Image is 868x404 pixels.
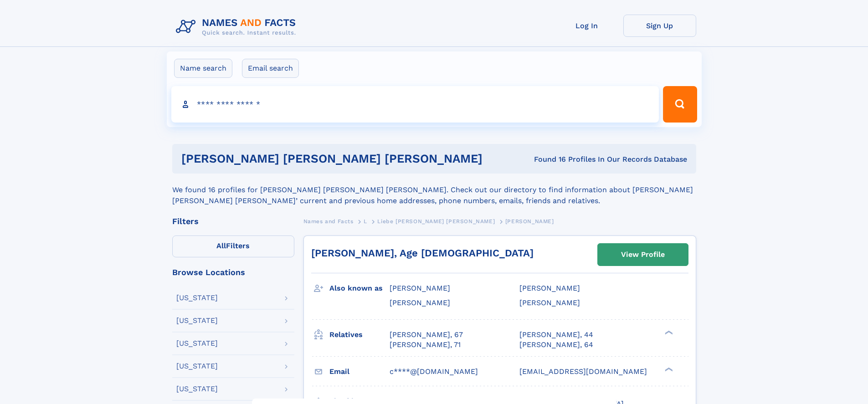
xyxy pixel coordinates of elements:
[172,235,294,257] label: Filters
[311,247,534,259] a: [PERSON_NAME], Age [DEMOGRAPHIC_DATA]
[519,340,593,350] a: [PERSON_NAME], 64
[172,174,696,206] div: We found 16 profiles for [PERSON_NAME] [PERSON_NAME] [PERSON_NAME]. Check out our directory to fi...
[172,15,303,39] img: Logo Names and Facts
[390,340,461,350] a: [PERSON_NAME], 71
[519,298,580,307] span: [PERSON_NAME]
[550,15,623,37] a: Log In
[663,329,673,335] div: ❯
[329,364,390,379] h3: Email
[172,268,294,276] div: Browse Locations
[663,366,673,372] div: ❯
[663,86,697,123] button: Search Button
[390,298,450,307] span: [PERSON_NAME]
[519,284,580,292] span: [PERSON_NAME]
[176,294,218,302] div: [US_STATE]
[176,317,218,324] div: [US_STATE]
[505,218,554,225] span: [PERSON_NAME]
[303,215,354,227] a: Names and Facts
[172,217,294,225] div: Filters
[176,363,218,370] div: [US_STATE]
[598,244,688,266] a: View Profile
[364,215,367,227] a: L
[390,330,463,340] a: [PERSON_NAME], 67
[623,15,696,37] a: Sign Up
[216,241,226,250] span: All
[377,218,495,225] span: Liebe [PERSON_NAME] [PERSON_NAME]
[329,281,390,296] h3: Also known as
[519,367,647,376] span: [EMAIL_ADDRESS][DOMAIN_NAME]
[390,284,450,292] span: [PERSON_NAME]
[176,340,218,347] div: [US_STATE]
[519,330,593,340] a: [PERSON_NAME], 44
[176,385,218,393] div: [US_STATE]
[242,59,299,78] label: Email search
[621,244,665,265] div: View Profile
[181,153,508,164] h1: [PERSON_NAME] [PERSON_NAME] [PERSON_NAME]
[364,218,367,225] span: L
[377,215,495,227] a: Liebe [PERSON_NAME] [PERSON_NAME]
[508,154,687,164] div: Found 16 Profiles In Our Records Database
[171,86,659,123] input: search input
[329,327,390,343] h3: Relatives
[174,59,232,78] label: Name search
